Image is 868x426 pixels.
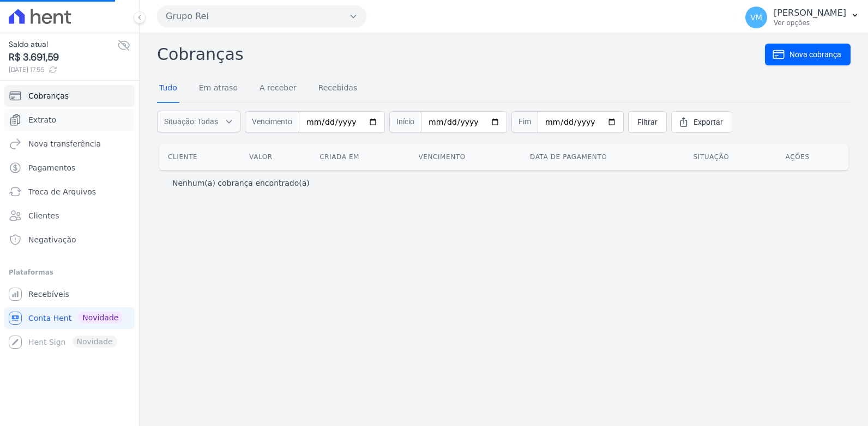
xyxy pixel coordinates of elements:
[164,116,218,127] span: Situação: Todas
[4,133,135,155] a: Nova transferência
[750,14,762,21] span: VM
[774,19,846,27] p: Ver opções
[9,65,117,75] span: [DATE] 17:55
[737,2,868,33] button: VM [PERSON_NAME] Ver opções
[157,5,366,27] button: Grupo Rei
[9,39,117,50] span: Saldo atual
[78,312,123,324] span: Novidade
[4,205,135,227] a: Clientes
[765,44,851,65] a: Nova cobrança
[28,186,96,197] span: Troca de Arquivos
[774,8,846,19] p: [PERSON_NAME]
[245,111,299,133] span: Vencimento
[159,144,240,170] th: Cliente
[257,75,299,103] a: A receber
[521,144,684,170] th: Data de pagamento
[9,85,130,353] nav: Sidebar
[671,111,732,133] a: Exportar
[511,111,538,133] span: Fim
[28,234,76,245] span: Negativação
[4,157,135,179] a: Pagamentos
[789,49,841,60] span: Nova cobrança
[4,229,135,251] a: Negativação
[9,50,117,65] span: R$ 3.691,59
[628,111,667,133] a: Filtrar
[28,313,71,324] span: Conta Hent
[28,162,75,173] span: Pagamentos
[4,283,135,305] a: Recebíveis
[28,289,69,300] span: Recebíveis
[157,42,765,66] h2: Cobranças
[157,75,179,103] a: Tudo
[157,111,240,132] button: Situação: Todas
[311,144,409,170] th: Criada em
[684,144,776,170] th: Situação
[240,144,311,170] th: Valor
[9,266,130,279] div: Plataformas
[28,210,59,221] span: Clientes
[637,117,658,127] span: Filtrar
[389,111,421,133] span: Início
[28,114,56,125] span: Extrato
[409,144,521,170] th: Vencimento
[28,90,69,101] span: Cobranças
[28,138,101,149] span: Nova transferência
[172,178,310,188] p: Nenhum(a) cobrança encontrado(a)
[4,181,135,203] a: Troca de Arquivos
[777,144,848,170] th: Ações
[316,75,360,103] a: Recebidas
[4,307,135,329] a: Conta Hent Novidade
[694,117,723,127] span: Exportar
[197,75,240,103] a: Em atraso
[4,85,135,107] a: Cobranças
[4,109,135,131] a: Extrato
